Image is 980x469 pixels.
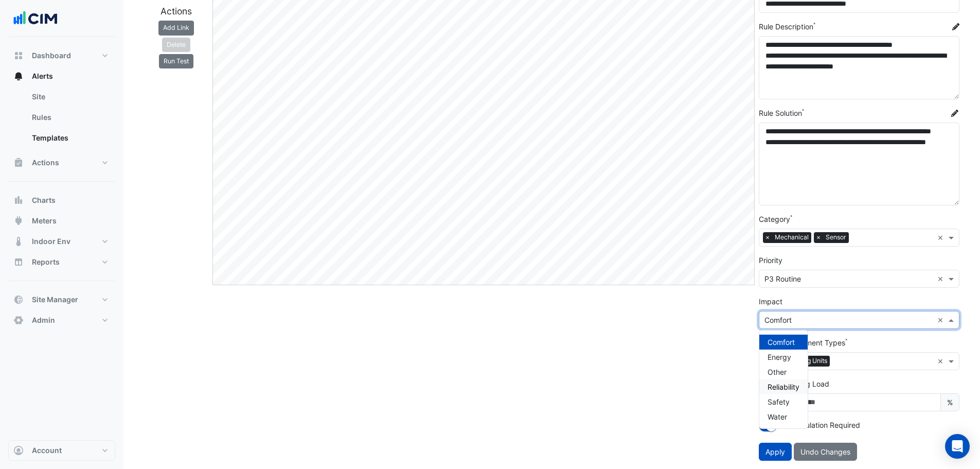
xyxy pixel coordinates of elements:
span: × [814,232,823,242]
button: Dashboard [8,45,115,66]
app-icon: Reports [13,257,24,267]
span: % [940,393,959,411]
span: Other [768,368,787,376]
span: Account [32,445,62,456]
app-icon: Alerts [13,71,24,81]
button: Undo Changes [794,443,857,461]
button: Account [8,440,115,461]
span: Charts [32,195,56,205]
div: Open Intercom Messenger [945,434,970,459]
span: Sensor [823,232,849,242]
button: Indoor Env [8,231,115,252]
label: No Calculation Required [779,420,860,430]
app-icon: Dashboard [13,50,24,61]
app-icon: Site Manager [13,294,24,305]
button: Actions [8,152,115,173]
span: Admin [32,315,55,325]
span: × [763,232,772,242]
a: Rules [24,107,115,128]
a: Site [24,86,115,107]
label: Primary Equipment Types [759,337,845,348]
button: Admin [8,310,115,331]
span: Indoor Env [32,236,70,247]
app-icon: Charts [13,195,24,205]
span: Energy [768,353,791,361]
button: Add Link [158,21,194,35]
app-icon: Meters [13,216,24,226]
span: Safety [768,397,790,406]
button: Run Test [159,54,193,68]
button: Meters [8,211,115,231]
span: Dashboard [32,50,71,61]
span: Site Manager [32,294,78,305]
button: Site Manager [8,289,115,310]
label: Impact [759,296,782,307]
app-icon: Indoor Env [13,236,24,247]
div: Alerts [8,86,115,152]
a: Templates [24,128,115,148]
app-icon: Admin [13,315,24,325]
span: Mechanical [772,232,811,242]
span: Clear [937,315,946,325]
label: Category [759,214,790,224]
span: Clear [937,232,946,243]
img: Company Logo [12,8,59,29]
label: Rule Description [759,21,813,32]
span: Meters [32,216,57,226]
span: Clear [937,273,946,284]
span: Reports [32,257,60,267]
button: Apply [759,443,792,461]
button: Charts [8,190,115,211]
h5: Actions [144,6,208,16]
label: Rule Solution [759,108,802,118]
span: Clear [937,356,946,367]
button: Alerts [8,66,115,86]
label: Priority [759,255,782,266]
span: Comfort [768,338,795,346]
ng-dropdown-panel: Options list [759,330,808,429]
span: Alerts [32,71,53,81]
span: Actions [32,158,59,168]
span: Reliability [768,383,799,391]
button: Reports [8,252,115,272]
span: Water [768,412,787,421]
app-icon: Actions [13,158,24,168]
